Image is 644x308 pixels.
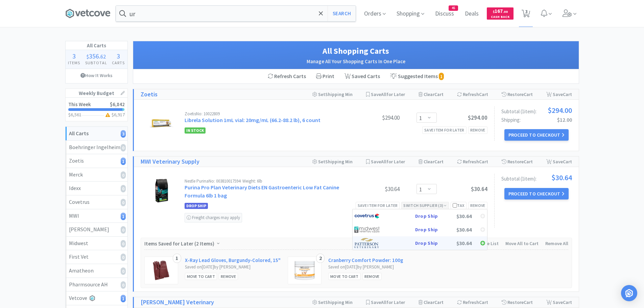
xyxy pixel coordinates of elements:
span: 45 [449,6,458,10]
a: Pharmsource AH0 [66,278,127,292]
div: $294.00 [349,114,400,122]
input: Search by item, sku, manufacturer, ingredient, size... [116,6,356,21]
div: $30.64 [438,238,472,248]
div: Remove [219,273,238,280]
a: This Week$6,842$6,561$6,917 [66,98,127,121]
div: Refresh [457,89,488,99]
div: Refresh [457,297,488,307]
span: Cart [479,159,488,165]
div: Saved on [DATE] by [PERSON_NAME] [328,264,425,271]
div: Refresh [457,157,488,167]
i: 3 [121,130,126,138]
span: 167 [493,8,508,14]
span: Cart [479,91,488,97]
button: Proceed to Checkout [504,129,569,141]
div: Shipping: [501,117,572,122]
span: $30.64 [551,174,572,181]
i: 1 [439,73,444,80]
span: 62 [100,53,106,60]
div: Click to move this item to Covetrus's cart [353,209,487,223]
span: Set [318,299,325,305]
i: 1 [121,158,126,165]
div: Clear [419,89,444,99]
span: $294.00 [548,106,572,114]
i: 0 [121,144,126,151]
h4: Items [66,60,83,66]
span: Cart [479,299,488,305]
div: Switch Supplier ( 3 ) [403,202,447,209]
span: 3 [72,52,76,60]
button: Proceed to Checkout [504,188,569,199]
div: Restore [502,89,533,99]
i: 0 [121,240,126,247]
i: 1 [121,295,126,302]
span: Cart [434,299,444,305]
div: Tax [453,202,464,209]
div: 2 [316,254,325,263]
div: Print [311,69,339,84]
a: Midwest0 [66,237,127,251]
div: $30.64 [438,211,472,221]
div: 1 [173,254,181,263]
a: Discuss45 [432,11,457,17]
div: Freight charges may apply [185,213,242,222]
div: Open Intercom Messenger [621,285,637,301]
span: 356 [89,52,99,60]
div: Vetcove [69,294,124,303]
span: Set [318,159,325,165]
span: Cart [524,299,533,305]
h4: Subtotal [82,60,110,66]
div: Shipping Min [312,157,353,167]
span: . 00 [503,9,508,14]
a: Deals [462,11,481,17]
div: Save [546,297,572,307]
a: Merck0 [66,168,127,182]
a: Amatheon0 [66,264,127,278]
span: Save for Later [371,299,405,305]
span: Cart [563,91,572,97]
a: Suggested Items 1 [385,69,449,84]
div: Clear [419,297,444,307]
a: All Carts3 [66,127,127,141]
i: 0 [121,267,126,275]
div: Move to Cart [185,273,217,280]
span: Cart [563,299,572,305]
div: Restore [502,157,533,167]
span: Cart [524,91,533,97]
i: 0 [121,254,126,261]
div: Save item for later [422,126,467,134]
span: $30.64 [471,185,487,193]
span: Cart [434,91,444,97]
div: Pharmsource AH [69,280,124,289]
a: Boehringer Ingelheim0 [66,141,127,155]
span: In Stock [185,127,206,134]
a: Saved Carts [339,69,385,84]
i: 1 [121,213,126,220]
a: $167.00Cash Back [487,4,514,23]
div: Refresh Carts [263,69,311,84]
span: Save for Later [371,159,405,165]
strong: All Carts [69,130,89,137]
a: Purina Pro Plan Veterinary Diets EN Gastroenteric Low Fat Canine Formula 6lb 1 bag [185,184,339,199]
div: Merck [69,170,124,179]
a: How It Works [66,69,127,82]
i: 0 [121,185,126,192]
i: 0 [121,171,126,179]
img: 77fca1acd8b6420a9015268ca798ef17_1.png [354,211,380,221]
div: Zoetis [69,157,124,165]
div: Remove [468,202,487,209]
a: Zoetis [141,90,158,99]
div: Save [546,157,572,167]
span: $ [493,9,495,14]
h4: Carts [110,60,127,66]
div: Restore [502,297,533,307]
div: Midwest [69,239,124,248]
span: Remove All [545,240,568,246]
h1: All Shopping Carts [140,45,572,57]
img: 4dd14cff54a648ac9e977f0c5da9bc2e_5.png [354,224,380,235]
span: All [381,91,386,97]
button: Search [328,6,356,21]
h1: MWI Veterinary Supply [141,157,199,167]
div: Drop Ship [388,211,438,221]
div: First Vet [69,253,124,261]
